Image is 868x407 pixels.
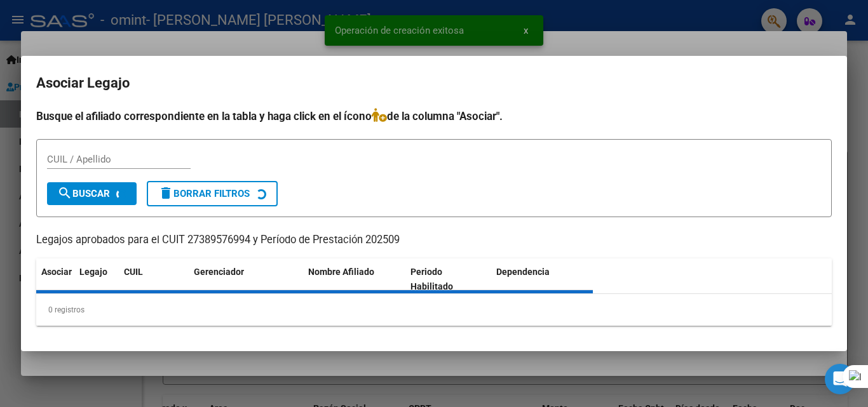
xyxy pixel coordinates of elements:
[36,294,832,326] div: 0 registros
[57,185,72,201] mat-icon: search
[36,108,832,124] h4: Busque el afiliado correspondiente en la tabla y haga click en el ícono de la columna "Asociar".
[41,267,72,277] span: Asociar
[119,258,189,300] datatable-header-cell: CUIL
[158,185,173,201] mat-icon: delete
[57,188,110,199] span: Buscar
[496,267,550,277] span: Dependencia
[410,267,453,291] span: Periodo Habilitado
[303,258,405,300] datatable-header-cell: Nombre Afiliado
[308,267,374,277] span: Nombre Afiliado
[825,364,855,394] div: Open Intercom Messenger
[194,267,244,277] span: Gerenciador
[79,267,107,277] span: Legajo
[36,258,74,300] datatable-header-cell: Asociar
[74,258,119,300] datatable-header-cell: Legajo
[36,71,832,95] h2: Asociar Legajo
[47,182,137,205] button: Buscar
[147,181,278,206] button: Borrar Filtros
[36,232,832,248] p: Legajos aprobados para el CUIT 27389576994 y Período de Prestación 202509
[124,267,143,277] span: CUIL
[491,258,593,300] datatable-header-cell: Dependencia
[158,188,250,199] span: Borrar Filtros
[405,258,491,300] datatable-header-cell: Periodo Habilitado
[189,258,303,300] datatable-header-cell: Gerenciador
